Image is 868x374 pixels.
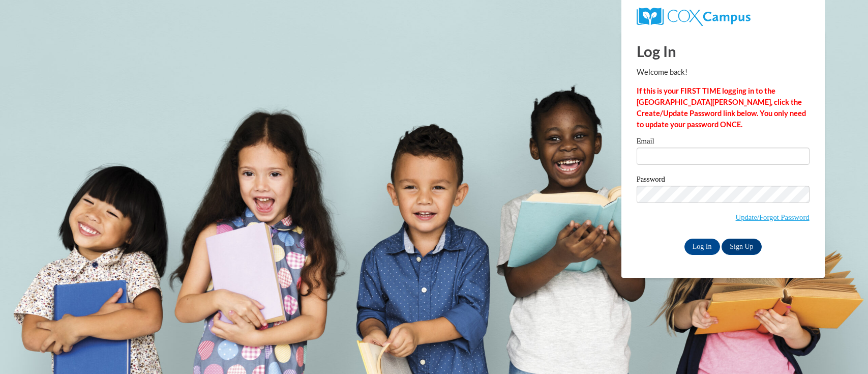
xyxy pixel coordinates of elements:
label: Email [637,137,810,148]
label: Password [637,176,810,186]
input: Log In [684,239,720,255]
h1: Log In [637,41,810,62]
a: Update/Forgot Password [736,213,810,221]
a: Sign Up [722,239,761,255]
p: Welcome back! [637,67,810,78]
img: COX Campus [637,8,751,26]
a: COX Campus [637,8,810,26]
strong: If this is your FIRST TIME logging in to the [GEOGRAPHIC_DATA][PERSON_NAME], click the Create/Upd... [637,87,806,129]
